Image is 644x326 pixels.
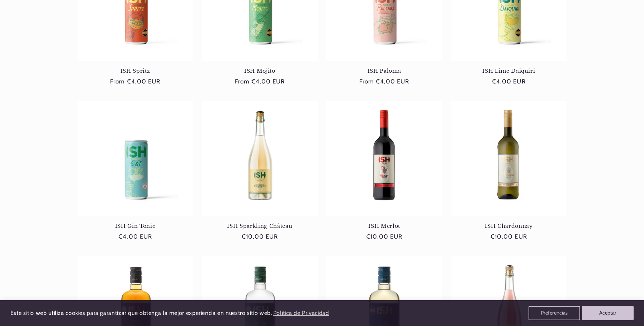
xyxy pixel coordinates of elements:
a: ISH Spritz [77,68,193,74]
a: ISH Sparkling Château [202,223,318,229]
button: Preferencias [529,306,580,320]
a: ISH Lime Daiquiri [451,68,567,74]
a: ISH Chardonnay [451,223,567,229]
a: ISH Gin Tonic [77,223,193,229]
span: Este sitio web utiliza cookies para garantizar que obtenga la mejor experiencia en nuestro sitio ... [10,310,272,316]
a: ISH Mojito [202,68,318,74]
button: Aceptar [582,306,634,320]
a: Política de Privacidad (opens in a new tab) [272,307,330,320]
a: ISH Paloma [326,68,442,74]
a: ISH Merlot [326,223,442,229]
